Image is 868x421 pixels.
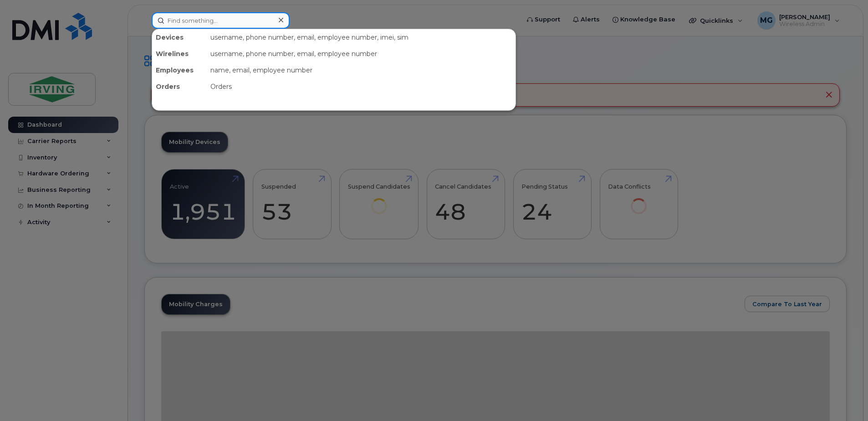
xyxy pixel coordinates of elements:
[152,29,207,46] div: Devices
[207,46,516,62] div: username, phone number, email, employee number
[152,62,207,78] div: Employees
[152,78,207,95] div: Orders
[207,62,516,78] div: name, email, employee number
[207,78,516,95] div: Orders
[152,46,207,62] div: Wirelines
[207,29,516,46] div: username, phone number, email, employee number, imei, sim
